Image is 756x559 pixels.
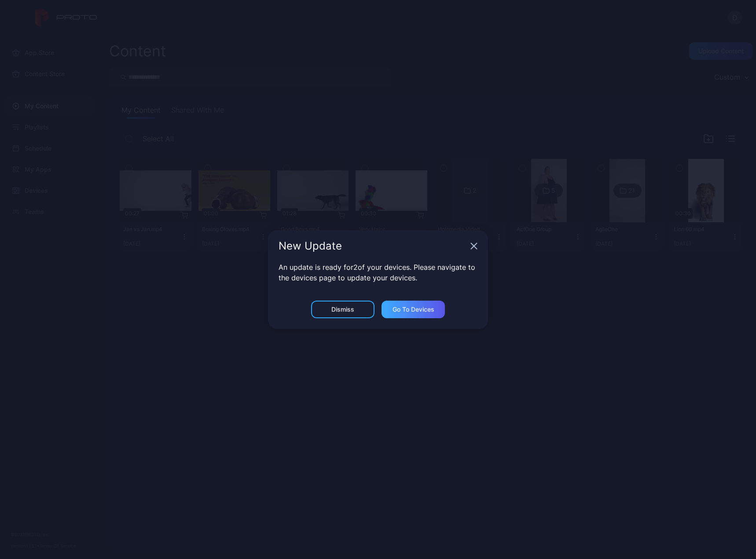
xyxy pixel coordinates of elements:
[331,306,354,313] div: Dismiss
[311,301,374,318] button: Dismiss
[393,306,434,313] div: Go to devices
[279,241,467,251] div: New Update
[382,301,445,318] button: Go to devices
[279,262,477,283] p: An update is ready for 2 of your devices. Please navigate to the devices page to update your devi...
